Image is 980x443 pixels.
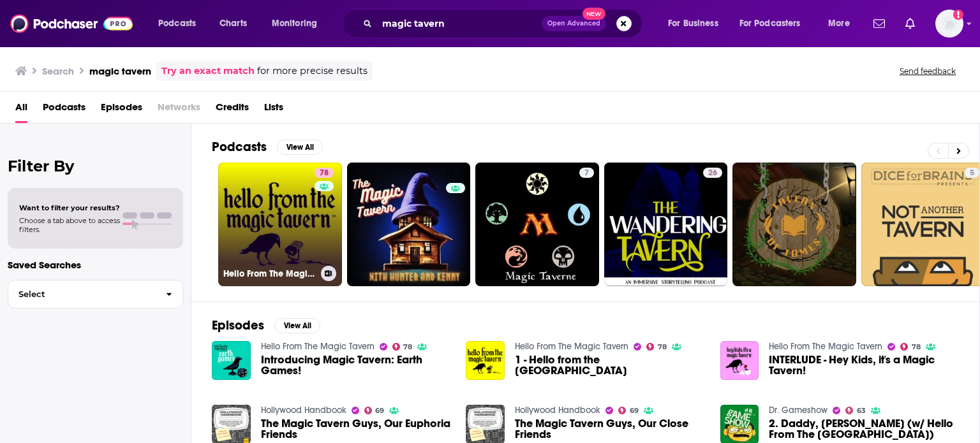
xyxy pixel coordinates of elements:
a: 69 [618,407,639,414]
span: Open Advanced [547,20,600,27]
a: The Magic Tavern Guys, Our Close Friends [515,418,705,440]
a: Dr. Gameshow [769,405,828,416]
span: for more precise results [257,64,367,78]
span: Charts [219,15,247,33]
button: open menu [263,13,334,34]
span: 5 [970,167,974,180]
a: 69 [364,407,385,414]
span: 63 [857,408,866,414]
span: 78 [403,344,412,350]
span: For Business [668,15,718,33]
a: Credits [216,97,249,123]
button: open menu [731,13,819,34]
span: Logged in as NickG [935,10,963,38]
a: 5 [965,168,979,178]
span: New [583,8,605,20]
img: Podchaser - Follow, Share and Rate Podcasts [10,11,133,36]
img: INTERLUDE - Hey Kids, it's a Magic Tavern! [720,341,759,380]
button: open menu [149,13,212,34]
span: 2. Daddy, [PERSON_NAME] (w/ Hello From The [GEOGRAPHIC_DATA]) [769,418,959,440]
div: Search podcasts, credits, & more... [354,9,655,38]
button: open menu [819,13,866,34]
button: open menu [659,13,734,34]
a: 2. Daddy, Cicisbeo (w/ Hello From The Magic Tavern) [769,418,959,440]
span: Monitoring [272,15,317,33]
span: 69 [630,408,639,414]
a: Lists [264,97,283,123]
span: Select [8,290,156,298]
a: INTERLUDE - Hey Kids, it's a Magic Tavern! [769,354,959,376]
h3: magic tavern [89,65,151,77]
a: Introducing Magic Tavern: Earth Games! [261,354,451,376]
a: 26 [703,168,722,178]
a: The Magic Tavern Guys, Our Euphoria Friends [261,418,451,440]
h2: Filter By [8,157,183,175]
a: Hello From The Magic Tavern [515,341,628,352]
div: 0 [446,168,465,281]
img: User Profile [935,10,963,38]
h2: Episodes [212,317,264,333]
span: 69 [375,408,384,414]
a: 7 [579,168,594,178]
span: Podcasts [158,15,196,33]
a: Charts [211,13,255,34]
a: 78 [315,168,334,178]
span: Want to filter your results? [19,203,120,212]
a: Try an exact match [161,64,255,78]
span: Networks [158,97,200,123]
a: Show notifications dropdown [900,13,920,34]
a: 0 [347,163,471,286]
a: PodcastsView All [212,139,323,155]
a: Show notifications dropdown [868,13,890,34]
a: Hello From The Magic Tavern [769,341,882,352]
a: Hello From The Magic Tavern [261,341,375,352]
a: 78 [392,343,413,351]
span: For Podcasters [739,15,801,33]
span: 7 [584,167,589,180]
a: 78 [900,343,921,351]
button: Send feedback [896,66,960,76]
img: 1 - Hello from the Magic Tavern [466,341,505,380]
button: Open AdvancedNew [542,16,606,31]
svg: Add a profile image [953,10,963,20]
a: 26 [604,163,728,286]
button: Show profile menu [935,10,963,38]
a: EpisodesView All [212,317,320,333]
h2: Podcasts [212,139,267,155]
span: 78 [320,167,329,180]
span: 26 [708,167,717,180]
a: 7 [475,163,599,286]
img: Introducing Magic Tavern: Earth Games! [212,341,251,380]
button: Select [8,280,183,309]
span: 1 - Hello from the [GEOGRAPHIC_DATA] [515,354,705,376]
span: Choose a tab above to access filters. [19,216,120,234]
a: 78 [646,343,667,351]
h3: Hello From The Magic Tavern [223,268,316,279]
p: Saved Searches [8,259,183,271]
span: 78 [658,344,667,350]
a: Hollywood Handbook [261,405,346,416]
a: 63 [845,407,866,414]
a: Podcasts [43,97,85,123]
h3: Search [42,65,74,77]
a: All [15,97,27,123]
a: Episodes [101,97,142,123]
span: More [828,15,850,33]
a: Hollywood Handbook [515,405,600,416]
input: Search podcasts, credits, & more... [377,13,542,34]
a: 1 - Hello from the Magic Tavern [515,354,705,376]
a: 78Hello From The Magic Tavern [218,163,342,286]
